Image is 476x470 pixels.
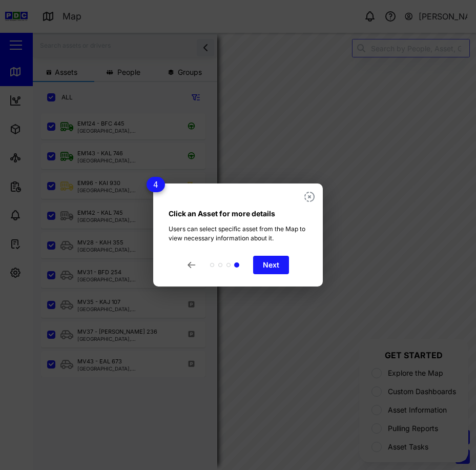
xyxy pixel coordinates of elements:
button: Next [253,256,289,274]
div: Click an Asset for more details [169,208,307,219]
span: 4 [147,177,165,192]
span: Next [263,256,279,274]
div: Users can select specific asset from the Map to view necessary information about it. [169,224,307,243]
